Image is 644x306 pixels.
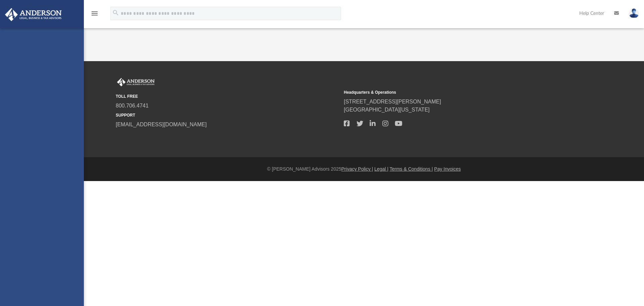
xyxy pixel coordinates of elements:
a: Legal | [374,166,388,172]
small: TOLL FREE [116,93,339,99]
i: search [112,9,119,16]
img: User Pic [629,8,639,18]
img: Anderson Advisors Platinum Portal [3,8,64,21]
i: menu [91,9,99,17]
img: Anderson Advisors Platinum Portal [116,78,156,87]
a: [EMAIL_ADDRESS][DOMAIN_NAME] [116,122,207,127]
a: 800.706.4741 [116,103,149,108]
a: Privacy Policy | [341,166,373,172]
a: menu [91,13,99,17]
a: [STREET_ADDRESS][PERSON_NAME] [344,99,441,104]
a: Terms & Conditions | [390,166,433,172]
a: [GEOGRAPHIC_DATA][US_STATE] [344,107,430,113]
small: SUPPORT [116,112,339,118]
div: © [PERSON_NAME] Advisors 2025 [84,166,644,173]
a: Pay Invoices [434,166,461,172]
small: Headquarters & Operations [344,89,567,95]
